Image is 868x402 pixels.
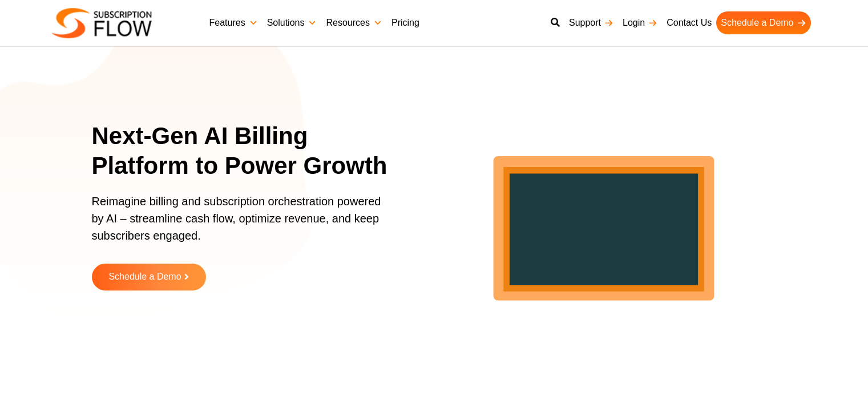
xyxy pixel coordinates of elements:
a: Pricing [387,11,424,34]
p: Reimagine billing and subscription orchestration powered by AI – streamline cash flow, optimize r... [92,193,389,256]
a: Schedule a Demo [92,264,206,290]
a: Schedule a Demo [716,11,810,34]
a: Features [205,11,263,34]
h1: Next-Gen AI Billing Platform to Power Growth [92,121,403,181]
img: Subscriptionflow [52,8,152,38]
a: Solutions [263,11,322,34]
a: Contact Us [662,11,716,34]
span: Schedule a Demo [108,272,181,282]
a: Support [564,11,618,34]
a: Resources [321,11,386,34]
a: Login [618,11,662,34]
iframe: Intercom live chat [829,363,857,391]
